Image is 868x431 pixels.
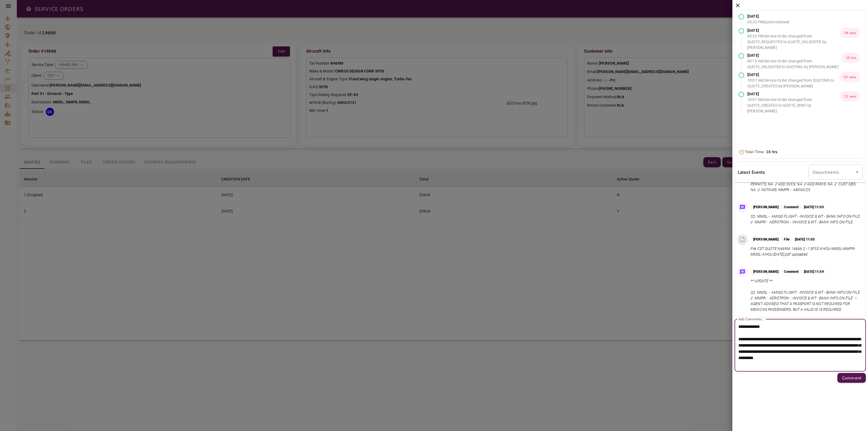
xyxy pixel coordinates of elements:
[842,375,861,381] p: Comment
[766,149,778,154] b: 16 hrs
[751,278,861,312] p: ** UPDATE ** Q2: MMSL - AMIGO FLIGHT - INVOICE & WT - BANK INFO ON FILE // MMPR - AEROTRON - INVO...
[738,236,746,244] img: PDF File
[747,28,840,33] p: [DATE]
[751,269,781,274] p: [PERSON_NAME]
[739,149,745,155] img: Timer Icon
[747,33,840,50] p: 05:32 PM : Service Order changed from QUOTE_REQUESTED to QUOTE_VALIDATED by [PERSON_NAME]
[751,246,861,257] p: File CST QUOTE N469M 14666.2 -1 SF50 KHOU-MMSL-MMPR-MMSL-KHOU [DATE].pdf uploaded
[738,316,764,321] label: Add Comments...
[751,205,781,210] p: [PERSON_NAME]
[747,72,840,78] p: [DATE]
[739,268,746,276] img: Message Icon
[801,205,826,210] p: [DATE] 11:03
[842,53,860,63] p: 15 hrs
[781,269,801,274] p: Comment
[747,53,842,58] p: [DATE]
[792,237,817,242] p: [DATE] 11:03
[747,91,840,97] p: [DATE]
[747,19,789,25] p: 05:32 PM Quote received
[781,237,792,242] p: File
[747,14,789,19] p: [DATE]
[840,91,860,102] p: 21 secs
[751,237,781,242] p: [PERSON_NAME]
[801,269,826,274] p: [DATE] 11:54
[747,58,842,70] p: 09:13 AM : Service Order changed from QUOTE_VALIDATED to QUOTING by [PERSON_NAME]
[747,78,840,89] p: 10:07 AM : Service Order changed from QUOTING to QUOTE_CREATED by [PERSON_NAME]
[853,168,861,176] button: Open
[781,205,801,210] p: Comment
[739,204,746,211] img: Message Icon
[837,373,866,383] button: Comment
[840,28,860,38] p: 34 secs
[738,169,765,176] h6: Latest Events
[747,97,840,114] p: 10:07 AM : Service Order changed from QUOTE_CREATED to QUOTE_SENT by [PERSON_NAME]
[751,214,861,225] p: Q2: MMSL - AMIGO FLIGHT - INVOICE & WT - BANK INFO ON FILE // MMPR - AEROTRON - INVOICE & WT - BA...
[745,149,777,155] p: Total Time:
[840,72,860,82] p: 53 mins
